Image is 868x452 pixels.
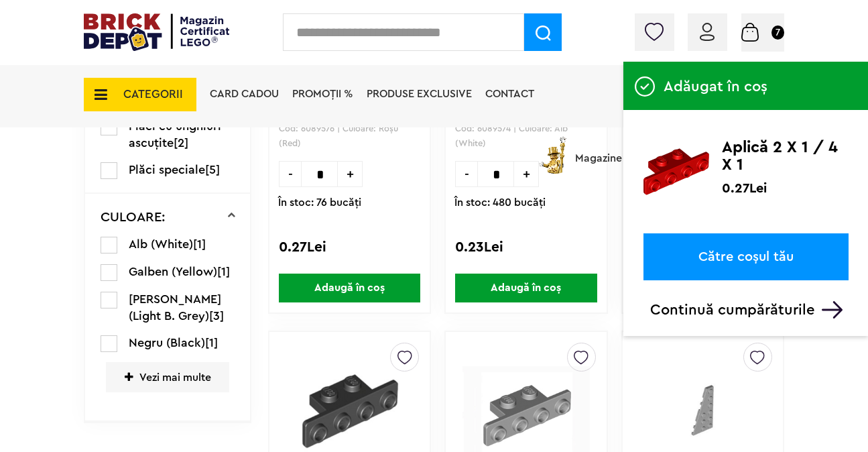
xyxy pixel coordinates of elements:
[129,238,193,250] span: Alb (White)
[575,134,714,165] span: Magazine Certificate LEGO®
[205,337,218,349] span: [1]
[643,139,709,205] img: Aplică 2 X 1 / 4 X 1
[279,239,420,256] div: 0.27Lei
[129,266,217,278] span: Galben (Yellow)
[650,301,849,319] p: Continuă cumpărăturile
[623,126,636,139] img: addedtocart
[722,180,767,193] p: 0.27Lei
[367,89,472,99] a: Produse exclusive
[279,274,420,302] span: Adaugă în coș
[664,76,767,97] span: Adăugat în coș
[643,233,849,280] a: Către coșul tău
[279,161,301,187] span: -
[822,301,843,319] img: Arrow%20-%20Down.svg
[446,274,606,302] a: Adaugă în coș
[210,89,279,99] a: Card Cadou
[123,89,183,100] span: CATEGORII
[106,362,229,392] span: Vezi mai multe
[193,238,206,250] span: [1]
[129,337,205,349] span: Negru (Black)
[485,89,534,99] a: Contact
[217,266,230,278] span: [1]
[454,190,615,216] span: În stoc: 480 bucăţi
[101,211,166,224] p: CULOARE:
[269,274,430,302] a: Adaugă în coș
[514,161,539,187] span: +
[455,274,597,302] span: Adaugă în coș
[635,76,655,97] img: addedtocart
[722,139,849,174] p: Aplică 2 X 1 / 4 X 1
[209,310,224,322] span: [3]
[129,293,221,322] span: [PERSON_NAME] (Light B. Grey)
[455,161,477,187] span: -
[771,25,784,40] small: 7
[455,239,597,256] div: 0.23Lei
[338,161,363,187] span: +
[292,89,353,99] a: PROMOȚII %
[278,190,438,216] span: În stoc: 76 bucăţi
[623,274,783,302] a: Adaugă în coș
